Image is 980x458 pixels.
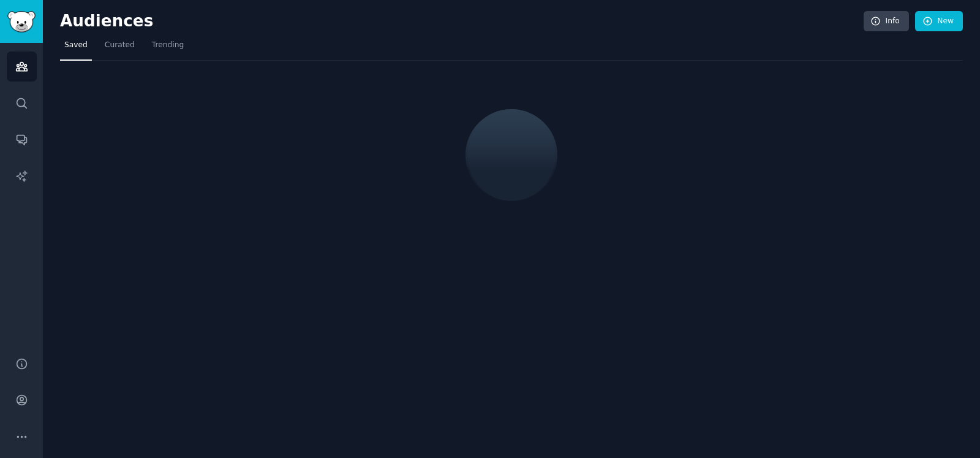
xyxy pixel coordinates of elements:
a: Saved [60,36,92,61]
img: GummySearch logo [7,11,36,32]
span: Curated [105,40,135,51]
span: Trending [152,40,184,51]
a: New [915,11,963,32]
h2: Audiences [60,12,864,31]
a: Info [864,11,909,32]
a: Trending [148,36,188,61]
span: Saved [64,40,88,51]
a: Curated [100,36,139,61]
